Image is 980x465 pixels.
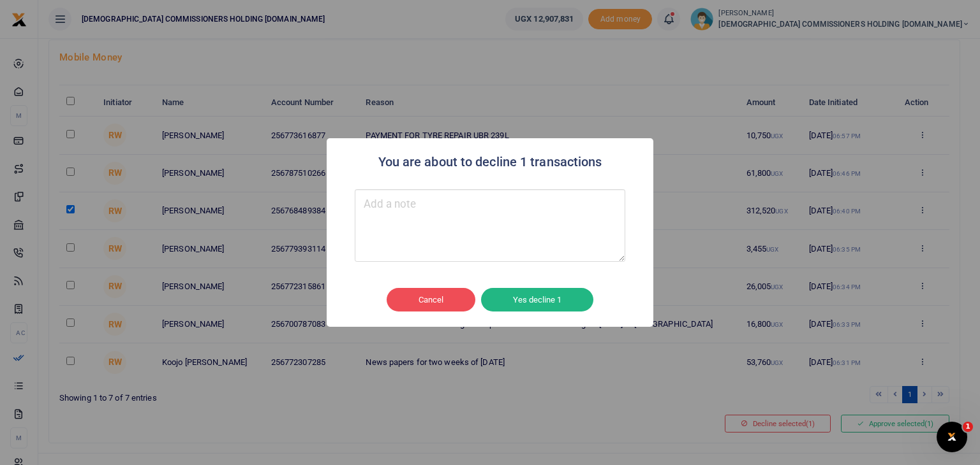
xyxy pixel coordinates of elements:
h2: You are about to decline 1 transactions [378,151,602,173]
iframe: Intercom live chat [937,422,967,452]
button: Yes decline 1 [481,288,593,312]
button: Cancel [387,288,475,312]
span: 1 [963,422,973,432]
textarea: Type your message here [355,189,625,262]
